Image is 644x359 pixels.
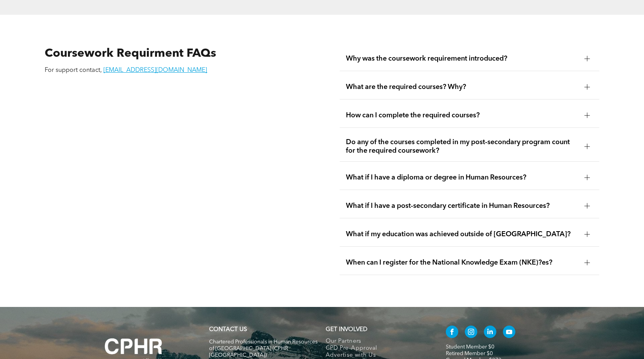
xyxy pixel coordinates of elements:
[326,327,367,333] span: GET INVOLVED
[45,48,216,59] span: Coursework Requirment FAQs
[346,230,578,239] span: What if my education was achieved outside of [GEOGRAPHIC_DATA]?
[326,345,429,352] a: CPD Pre-Approval
[209,327,247,333] a: CONTACT US
[346,173,578,182] span: What if I have a diploma or degree in Human Resources?
[45,67,102,73] span: For support contact,
[346,54,578,63] span: Why was the coursework requirement introduced?
[503,326,515,340] a: youtube
[446,344,494,350] a: Student Member $0
[326,352,429,359] a: Advertise with Us
[326,338,429,345] a: Our Partners
[446,351,493,356] a: Retired Member $0
[209,339,318,358] span: Chartered Professionals in Human Resources of [GEOGRAPHIC_DATA] (CPHR [GEOGRAPHIC_DATA])
[346,202,578,210] span: What if I have a post-secondary certificate in Human Resources?
[446,326,458,340] a: facebook
[484,326,496,340] a: linkedin
[465,326,477,340] a: instagram
[103,67,207,73] a: [EMAIL_ADDRESS][DOMAIN_NAME]
[346,138,578,155] span: Do any of the courses completed in my post-secondary program count for the required coursework?
[346,258,578,267] span: When can I register for the National Knowledge Exam (NKE)?es?
[346,83,578,91] span: What are the required courses? Why?
[346,111,578,120] span: How can I complete the required courses?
